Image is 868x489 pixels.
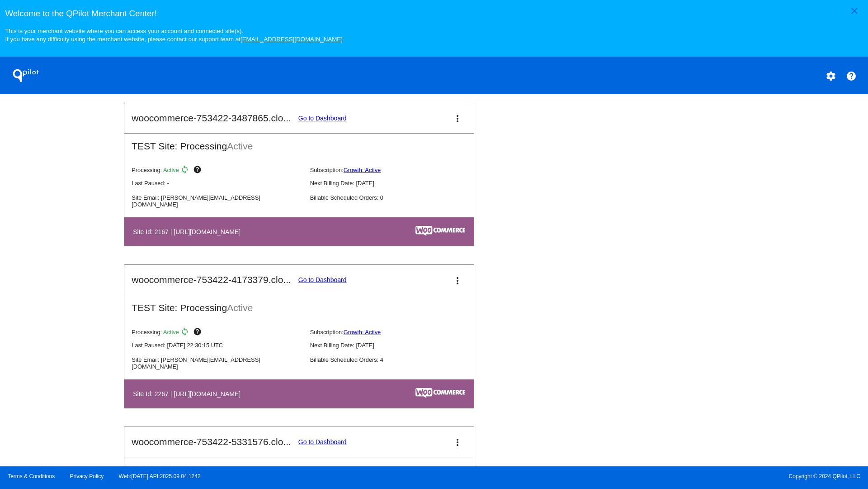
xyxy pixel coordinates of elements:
[124,134,474,152] h2: TEST Site: Processing
[132,274,291,285] h2: woocommerce-753422-4173379.clo...
[227,141,253,151] span: Active
[70,473,104,479] a: Privacy Policy
[5,28,342,43] small: This is your merchant website where you can access your account and connected site(s). If you hav...
[310,180,481,187] p: Next Billing Date: [DATE]
[452,437,463,448] mat-icon: more_vert
[132,194,302,208] p: Site Email: [PERSON_NAME][EMAIL_ADDRESS][DOMAIN_NAME]
[132,180,302,187] p: Last Paused: -
[298,438,347,446] a: Go to Dashboard
[344,329,381,336] a: Growth: Active
[849,5,860,16] mat-icon: close
[415,226,465,236] img: c53aa0e5-ae75-48aa-9bee-956650975ee5
[452,275,463,286] mat-icon: more_vert
[227,302,253,313] span: Active
[132,436,291,447] h2: woocommerce-753422-5331576.clo...
[193,327,204,338] mat-icon: help
[163,167,179,173] span: Active
[132,356,302,370] p: Site Email: [PERSON_NAME][EMAIL_ADDRESS][DOMAIN_NAME]
[132,113,291,124] h2: woocommerce-753422-3487865.clo...
[846,71,857,81] mat-icon: help
[8,473,55,479] a: Terms & Conditions
[163,329,179,336] span: Active
[415,388,465,398] img: c53aa0e5-ae75-48aa-9bee-956650975ee5
[119,473,201,479] a: Web:[DATE] API:2025.09.04.1242
[132,342,302,349] p: Last Paused: [DATE] 22:30:15 UTC
[298,115,347,122] a: Go to Dashboard
[133,390,245,398] h4: Site Id: 2267 | [URL][DOMAIN_NAME]
[5,9,863,19] h3: Welcome to the QPilot Merchant Center!
[8,67,44,85] h1: QPilot
[442,473,860,479] span: Copyright © 2024 QPilot, LLC
[344,167,381,173] a: Growth: Active
[452,113,463,124] mat-icon: more_vert
[132,165,302,176] p: Processing:
[193,165,204,176] mat-icon: help
[310,194,481,201] p: Billable Scheduled Orders: 0
[241,36,343,43] a: [EMAIL_ADDRESS][DOMAIN_NAME]
[826,71,836,81] mat-icon: settings
[298,276,347,283] a: Go to Dashboard
[180,327,191,338] mat-icon: sync
[310,167,481,173] p: Subscription:
[310,356,481,363] p: Billable Scheduled Orders: 4
[180,165,191,176] mat-icon: sync
[124,295,474,313] h2: TEST Site: Processing
[310,342,481,349] p: Next Billing Date: [DATE]
[133,228,245,235] h4: Site Id: 2167 | [URL][DOMAIN_NAME]
[227,465,253,475] span: Active
[132,327,302,338] p: Processing:
[124,457,474,475] h2: TEST Site: Processing
[310,329,481,336] p: Subscription:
